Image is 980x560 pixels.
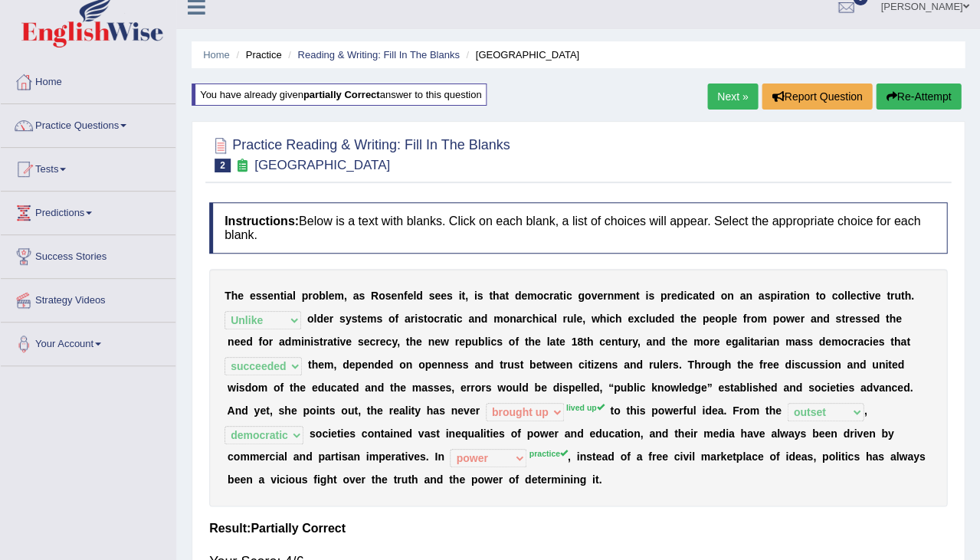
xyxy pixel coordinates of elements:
b: o [536,290,543,302]
b: s [385,290,392,302]
b: e [623,290,629,302]
b: v [591,290,597,302]
b: s [428,290,434,302]
b: t [524,336,528,348]
b: r [549,290,553,302]
b: h [493,290,500,302]
b: o [819,290,826,302]
b: m [757,313,766,325]
b: t [406,336,410,348]
b: t [636,290,640,302]
b: a [499,290,505,302]
b: y [632,336,637,348]
b: i [683,290,687,302]
b: a [279,336,285,348]
b: b [319,290,326,302]
b: h [587,336,594,348]
b: r [308,290,312,302]
b: l [728,313,731,325]
b: a [738,336,744,348]
b: t [887,290,890,302]
b: s [418,313,424,325]
b: e [597,290,603,302]
b: m [493,313,503,325]
b: s [764,290,770,302]
b: R [371,290,379,302]
b: w [441,336,449,348]
a: Reading & Writing: Fill In The Blanks [297,49,459,61]
b: n [629,290,636,302]
b: v [868,290,874,302]
b: t [424,313,428,325]
b: n [428,336,434,348]
b: n [510,313,516,325]
b: , [344,290,347,302]
b: o [262,336,269,348]
b: m [367,313,376,325]
b: i [310,336,313,348]
b: d [823,313,830,325]
b: c [543,290,549,302]
b: i [776,290,779,302]
b: h [532,313,539,325]
b: t [790,290,794,302]
b: n [304,336,311,348]
b: c [434,313,440,325]
b: y [392,336,397,348]
b: m [291,336,300,348]
b: h [904,290,911,302]
b: d [677,290,683,302]
b: s [358,336,364,348]
b: e [559,336,565,348]
b: s [835,313,841,325]
b: e [576,313,582,325]
b: u [471,336,478,348]
b: l [546,336,549,348]
b: m [693,336,703,348]
b: o [715,313,722,325]
b: e [240,336,246,348]
b: l [847,290,850,302]
b: a [758,290,764,302]
b: h [599,313,606,325]
b: e [407,290,413,302]
b: i [458,290,461,302]
b: e [709,313,715,325]
b: t [489,290,493,302]
b: c [526,313,533,325]
b: c [599,336,605,348]
b: l [573,313,576,325]
b: t [900,290,904,302]
b: a [739,290,746,302]
b: a [549,336,556,348]
b: t [815,290,819,302]
b: t [461,290,465,302]
b: a [468,313,474,325]
b: r [411,313,415,325]
b: g [578,290,585,302]
b: o [379,290,385,302]
b: n [803,290,810,302]
b: x [634,313,640,325]
li: Practice [232,47,281,62]
b: l [645,313,648,325]
b: r [522,313,526,325]
b: e [794,313,800,325]
b: c [831,290,837,302]
b: e [731,313,737,325]
b: Instructions: [225,215,299,228]
b: c [640,313,646,325]
b: e [661,313,667,325]
b: i [539,313,542,325]
b: o [585,290,592,302]
b: r [800,313,804,325]
b: t [618,336,621,348]
b: e [329,290,335,302]
b: s [313,336,320,348]
b: b [478,336,485,348]
b: t [680,313,684,325]
a: Practice Questions [1,104,175,142]
span: 2 [215,159,231,172]
b: c [542,313,548,325]
b: m [334,290,343,302]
